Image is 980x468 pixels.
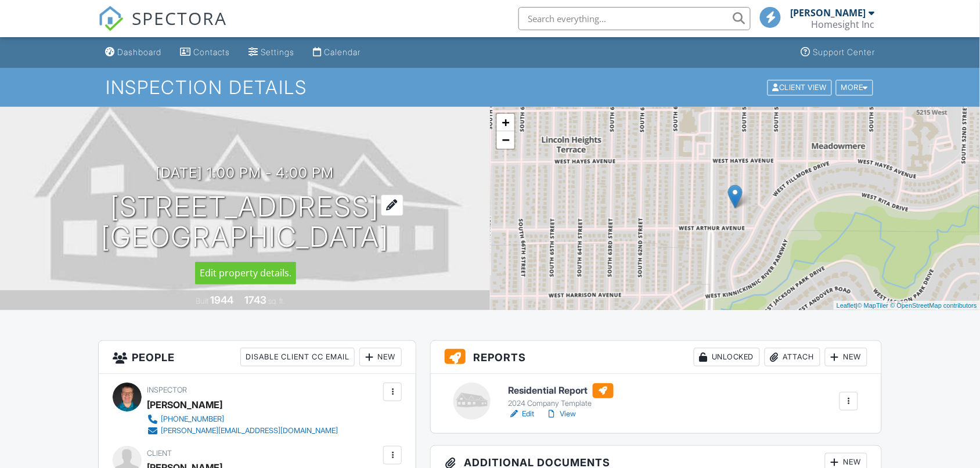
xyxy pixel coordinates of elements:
[98,6,124,31] img: The Best Home Inspection Software - Spectora
[147,425,338,437] a: [PERSON_NAME][EMAIL_ADDRESS][DOMAIN_NAME]
[813,47,875,57] div: Support Center
[359,348,402,366] div: New
[836,80,874,95] div: More
[768,80,832,95] div: Client View
[161,426,338,435] div: [PERSON_NAME][EMAIL_ADDRESS][DOMAIN_NAME]
[765,348,820,366] div: Attach
[244,42,299,63] a: Settings
[834,301,980,311] div: |
[811,19,874,30] div: Homesight Inc
[240,348,355,366] div: Disable Client CC Email
[497,114,514,131] a: Zoom in
[308,42,365,63] a: Calendar
[156,165,334,181] h3: [DATE] 1:00 pm - 4:00 pm
[858,302,889,309] a: © MapTiler
[497,131,514,149] a: Zoom out
[147,386,187,394] span: Inspector
[509,399,614,408] div: 2024 Company Template
[211,294,234,306] div: 1944
[790,7,866,19] div: [PERSON_NAME]
[509,408,535,420] a: Edit
[694,348,760,366] div: Unlocked
[98,16,227,40] a: SPECTORA
[193,47,230,57] div: Contacts
[269,297,285,305] span: sq. ft.
[161,415,224,424] div: [PHONE_NUMBER]
[99,341,416,374] h3: People
[261,47,294,57] div: Settings
[825,348,867,366] div: New
[147,396,222,413] div: [PERSON_NAME]
[132,6,227,30] span: SPECTORA
[766,82,835,91] a: Client View
[100,42,166,63] a: Dashboard
[796,42,880,63] a: Support Center
[509,383,614,409] a: Residential Report 2024 Company Template
[509,383,614,398] h6: Residential Report
[117,47,161,57] div: Dashboard
[245,294,267,306] div: 1743
[175,42,235,63] a: Contacts
[101,192,389,253] h1: [STREET_ADDRESS] [GEOGRAPHIC_DATA]
[518,7,751,30] input: Search everything...
[891,302,977,309] a: © OpenStreetMap contributors
[546,408,577,420] a: View
[196,297,209,305] span: Built
[106,77,875,98] h1: Inspection Details
[147,449,172,458] span: Client
[147,413,338,425] a: [PHONE_NUMBER]
[324,47,361,57] div: Calendar
[431,341,881,374] h3: Reports
[837,302,856,309] a: Leaflet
